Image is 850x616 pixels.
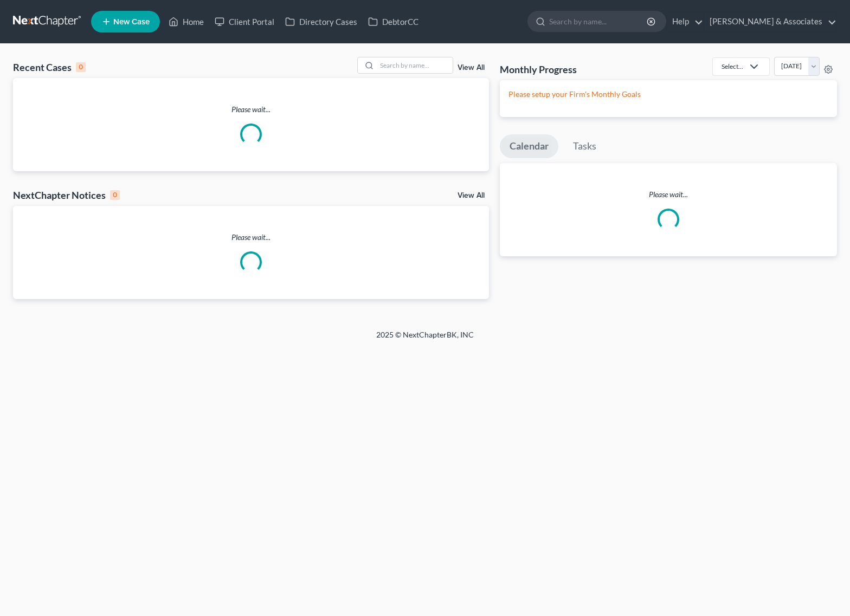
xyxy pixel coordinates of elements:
p: Please wait... [500,189,837,200]
a: Client Portal [209,12,280,31]
div: 0 [76,62,86,72]
a: Tasks [563,134,606,158]
a: View All [458,192,485,199]
a: Help [667,12,703,31]
p: Please setup your Firm's Monthly Goals [508,89,828,100]
a: [PERSON_NAME] & Associates [704,12,836,31]
a: Directory Cases [280,12,363,31]
a: Calendar [500,134,558,158]
span: New Case [113,18,150,26]
p: Please wait... [13,104,489,115]
input: Search by name... [377,57,453,73]
a: View All [458,64,485,72]
div: 2025 © NextChapterBK, INC [116,329,734,349]
div: Recent Cases [13,61,86,74]
a: DebtorCC [363,12,424,31]
div: NextChapter Notices [13,189,120,202]
div: Select... [722,62,743,71]
div: 0 [110,190,120,200]
input: Search by name... [549,11,648,31]
a: Home [163,12,209,31]
p: Please wait... [13,232,489,243]
h3: Monthly Progress [500,63,577,76]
